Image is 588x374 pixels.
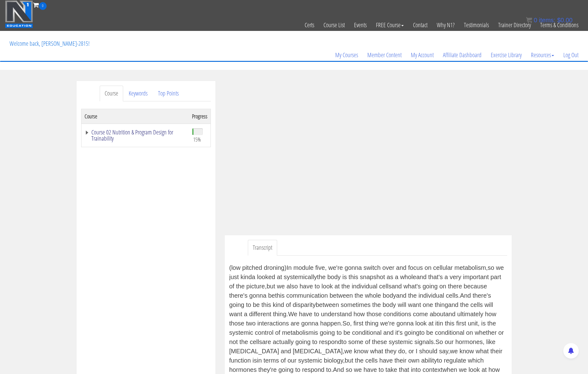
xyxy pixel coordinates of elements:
a: 0 [33,1,47,9]
a: Terms & Conditions [536,10,583,40]
a: Log Out [559,40,583,70]
a: Course [100,86,123,101]
bdi: 0.00 [557,17,573,23]
a: Testimonials [459,10,494,40]
th: Progress [189,109,211,124]
p: Welcome back, [PERSON_NAME]-2815! [5,31,94,56]
a: Affiliate Dashboard [438,40,486,70]
a: Trainer Directory [494,10,536,40]
a: Member Content [363,40,406,70]
a: FREE Course [371,10,408,40]
a: Keywords [124,86,152,101]
a: Contact [408,10,432,40]
a: My Courses [331,40,363,70]
span: 0 [534,17,537,23]
span: 15% [193,136,201,143]
a: Course List [319,10,349,40]
a: Why N1? [432,10,459,40]
img: n1-education [5,0,33,28]
a: Resources [526,40,559,70]
a: Exercise Library [486,40,526,70]
span: 0 [39,2,47,10]
span: $ [557,17,561,23]
a: Transcript [248,240,277,256]
a: Certs [300,10,319,40]
a: My Account [406,40,438,70]
a: 0 items: $0.00 [526,17,573,23]
v: In module five, we're gonna switch over [286,264,394,271]
a: Course 02 Nutrition & Program Design for Trainability [85,129,186,142]
a: Events [349,10,371,40]
a: Top Points [153,86,184,101]
img: icon11.png [526,17,532,23]
span: items: [539,17,555,23]
th: Course [81,109,189,124]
